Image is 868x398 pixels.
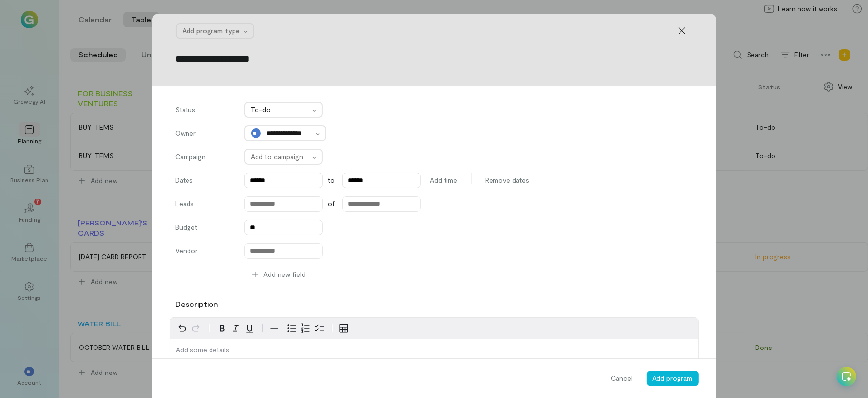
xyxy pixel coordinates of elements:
div: editable markdown [170,339,698,365]
span: Add time [430,175,458,185]
label: Status [176,105,235,118]
button: Bold [215,322,229,335]
label: Owner [176,128,235,141]
span: of [328,199,335,209]
button: Numbered list [299,322,312,335]
button: Bulleted list [285,322,299,335]
label: Vendor [176,246,235,259]
button: Italic [229,322,243,335]
label: Description [176,299,218,309]
span: Add new field [264,270,306,279]
span: Add program [653,374,693,382]
button: Undo Ctrl+Z [175,322,189,335]
label: Dates [176,175,235,185]
label: Leads [176,199,235,212]
button: Underline [243,322,257,335]
label: Campaign [176,152,235,165]
div: toggle group [285,322,326,335]
span: Remove dates [486,175,530,185]
label: Budget [176,223,235,235]
span: to [328,175,335,185]
button: Check list [312,322,326,335]
button: Add program [647,371,699,386]
span: Cancel [611,373,633,383]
